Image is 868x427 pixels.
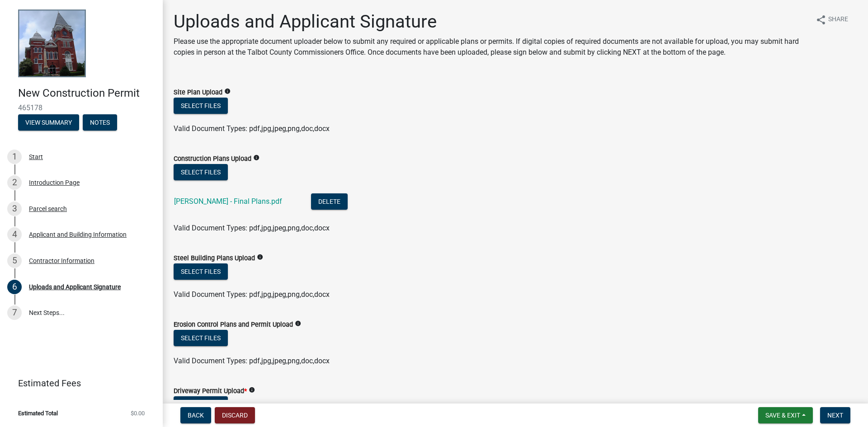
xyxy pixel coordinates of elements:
[7,253,22,268] div: 5
[18,103,145,112] span: 465178
[311,193,348,210] button: Delete
[174,98,228,114] button: Select files
[7,280,22,294] div: 6
[7,150,22,164] div: 1
[7,202,22,216] div: 3
[215,407,255,423] button: Discard
[253,155,259,161] i: info
[174,263,228,280] button: Select files
[174,89,222,96] label: Site Plan Upload
[174,164,228,180] button: Select files
[224,88,231,94] i: info
[18,9,86,77] img: Talbot County, Georgia
[257,254,263,260] i: info
[18,87,156,100] h4: New Construction Permit
[295,320,301,327] i: info
[29,231,127,238] div: Applicant and Building Information
[174,255,255,262] label: Steel Building Plans Upload
[311,198,348,206] wm-modal-confirm: Delete Document
[174,322,293,328] label: Erosion Control Plans and Permit Upload
[83,114,117,131] button: Notes
[29,179,80,186] div: Introduction Page
[174,124,330,133] span: Valid Document Types: pdf,jpg,jpeg,png,doc,docx
[131,410,145,416] span: $0.00
[174,396,228,413] button: Select files
[29,284,121,290] div: Uploads and Applicant Signature
[18,119,79,127] wm-modal-confirm: Summary
[174,388,247,394] label: Driveway Permit Upload
[83,119,117,127] wm-modal-confirm: Notes
[827,412,843,419] span: Next
[188,412,204,419] span: Back
[828,14,848,25] span: Share
[174,11,808,33] h1: Uploads and Applicant Signature
[174,197,282,206] a: [PERSON_NAME] - Final Plans.pdf
[249,387,255,393] i: info
[7,175,22,190] div: 2
[816,14,826,25] i: share
[174,224,330,232] span: Valid Document Types: pdf,jpg,jpeg,png,doc,docx
[174,36,808,58] p: Please use the appropriate document uploader below to submit any required or applicable plans or ...
[820,407,850,423] button: Next
[180,407,211,423] button: Back
[758,407,813,423] button: Save & Exit
[765,412,800,419] span: Save & Exit
[174,357,330,365] span: Valid Document Types: pdf,jpg,jpeg,png,doc,docx
[174,290,330,299] span: Valid Document Types: pdf,jpg,jpeg,png,doc,docx
[29,206,67,212] div: Parcel search
[18,410,58,416] span: Estimated Total
[7,374,148,392] a: Estimated Fees
[29,258,94,264] div: Contractor Information
[7,305,22,320] div: 7
[29,154,43,160] div: Start
[18,114,79,131] button: View Summary
[174,156,251,162] label: Construction Plans Upload
[7,227,22,242] div: 4
[174,330,228,346] button: Select files
[808,11,855,28] button: shareShare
